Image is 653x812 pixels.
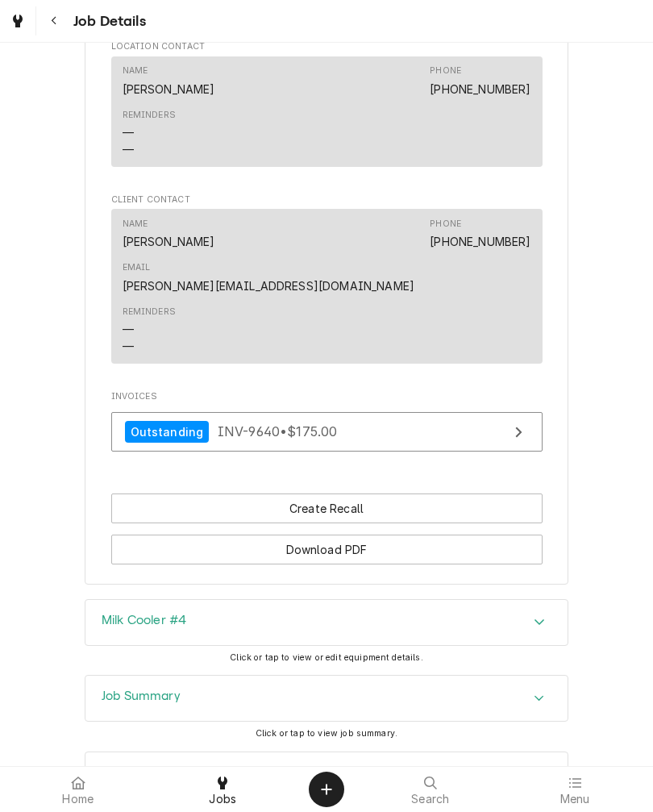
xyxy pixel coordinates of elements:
[111,56,543,167] div: Contact
[218,423,338,439] span: INV-9640 • $175.00
[111,390,543,403] span: Invoices
[111,493,543,523] button: Create Recall
[85,675,568,722] div: Job Summary
[85,752,568,797] button: Accordion Details Expand Trigger
[111,390,543,460] div: Invoices
[111,56,543,174] div: Location Contact List
[111,535,543,564] button: Download PDF
[111,209,543,370] div: Client Contact List
[430,65,461,77] div: Phone
[123,65,215,97] div: Name
[152,770,295,809] a: Jobs
[125,421,210,443] div: Outstanding
[123,109,176,158] div: Reminders
[85,600,568,645] div: Accordion Header
[123,218,148,231] div: Name
[111,523,543,564] div: Button Group Row
[209,793,236,806] span: Jobs
[123,233,215,250] div: [PERSON_NAME]
[85,676,568,721] div: Accordion Header
[111,493,543,564] div: Button Group
[123,306,176,319] div: Reminders
[411,793,449,806] span: Search
[123,65,148,77] div: Name
[123,141,134,158] div: —
[6,770,150,809] a: Home
[3,6,32,35] a: Go to Jobs
[111,209,543,363] div: Contact
[230,652,423,663] span: Click or tap to view or edit equipment details.
[111,412,543,452] a: View Invoice
[430,218,530,250] div: Phone
[85,752,568,798] div: Job Timeline
[102,765,173,781] h3: Job Timeline
[560,793,590,806] span: Menu
[85,600,568,645] button: Accordion Details Expand Trigger
[111,194,543,370] div: Client Contact
[430,82,530,96] a: [PHONE_NUMBER]
[430,65,530,97] div: Phone
[123,338,134,355] div: —
[85,676,568,721] button: Accordion Details Expand Trigger
[111,40,543,173] div: Location Contact
[123,306,176,355] div: Reminders
[256,728,397,739] span: Click or tap to view job summary.
[111,40,543,53] span: Location Contact
[111,493,543,523] div: Button Group Row
[123,321,134,338] div: —
[102,613,186,628] h3: Milk Cooler #4
[359,770,502,809] a: Search
[123,109,176,122] div: Reminders
[85,752,568,797] div: Accordion Header
[69,10,146,32] span: Job Details
[123,81,215,98] div: [PERSON_NAME]
[123,218,215,250] div: Name
[85,599,568,646] div: Milk Cooler #4
[123,261,415,294] div: Email
[40,6,69,35] button: Navigate back
[504,770,647,809] a: Menu
[430,235,530,248] a: [PHONE_NUMBER]
[309,772,344,807] button: Create Object
[123,124,134,141] div: —
[62,793,94,806] span: Home
[123,261,151,274] div: Email
[111,194,543,206] span: Client Contact
[430,218,461,231] div: Phone
[123,279,415,293] a: [PERSON_NAME][EMAIL_ADDRESS][DOMAIN_NAME]
[102,689,181,704] h3: Job Summary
